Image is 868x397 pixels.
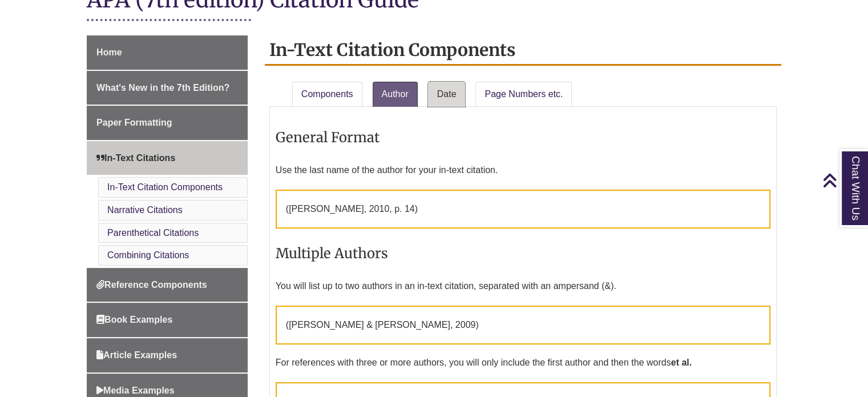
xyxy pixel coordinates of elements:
p: Use the last name of the author for your in-text citation. [276,157,770,184]
h3: General Format [276,124,770,151]
p: ( , 2010, p. 14) [276,190,770,228]
a: In-Text Citations [87,141,248,175]
span: Article Examples [96,350,177,360]
span: Home [96,47,122,57]
a: Date [428,82,466,107]
a: Book Examples [87,303,248,337]
span: What's New in the 7th Edition? [96,83,229,93]
span: Media Examples [96,386,175,395]
a: In-Text Citation Components [107,182,223,192]
strong: et al. [671,358,692,367]
a: Reference Components [87,268,248,302]
p: You will list up to two authors in an in-text citation, separated with an ampersand (&). [276,272,770,300]
h3: Multiple Authors [276,240,770,267]
p: For references with three or more authors, you will only include the first author and then the words [276,349,770,376]
span: Book Examples [96,315,172,324]
a: Combining Citations [107,250,189,260]
span: Paper Formatting [96,118,172,127]
a: Components [292,82,362,107]
a: Article Examples [87,338,248,372]
a: Home [87,35,248,70]
a: Narrative Citations [107,205,183,215]
span: In-Text Citations [96,153,175,163]
span: Reference Components [96,280,207,290]
a: Back to Top [822,173,865,188]
p: ( , 2009) [276,306,770,344]
span: [PERSON_NAME] [289,204,364,214]
a: Parenthetical Citations [107,228,199,238]
span: [PERSON_NAME] & [PERSON_NAME] [289,320,450,330]
a: Page Numbers etc. [475,82,572,107]
a: Paper Formatting [87,106,248,140]
a: Author [373,82,418,107]
a: What's New in the 7th Edition? [87,71,248,105]
h2: In-Text Citation Components [265,35,781,66]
